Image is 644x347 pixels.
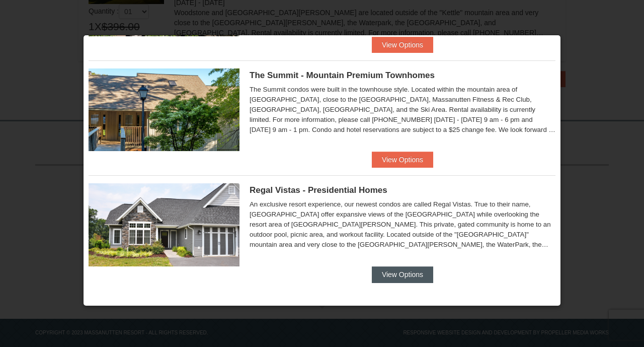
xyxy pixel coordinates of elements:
[89,183,239,266] img: 19218991-1-902409a9.jpg
[372,37,433,53] button: View Options
[250,71,435,80] span: The Summit - Mountain Premium Townhomes
[250,199,555,250] div: An exclusive resort experience, our newest condos are called Regal Vistas. True to their name, [G...
[372,152,433,168] button: View Options
[372,266,433,283] button: View Options
[250,85,555,135] div: The Summit condos were built in the townhouse style. Located within the mountain area of [GEOGRAP...
[250,185,387,195] span: Regal Vistas - Presidential Homes
[89,68,239,151] img: 19219034-1-0eee7e00.jpg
